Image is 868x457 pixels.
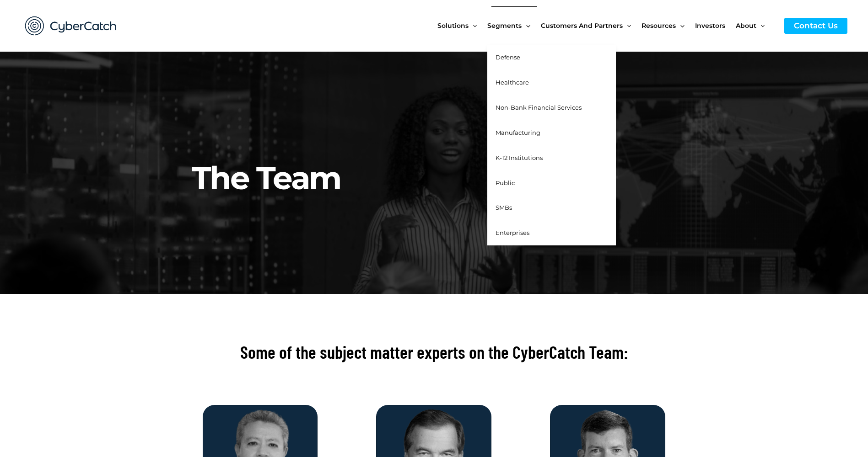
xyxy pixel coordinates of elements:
nav: Site Navigation: New Main Menu [437,6,775,45]
a: Enterprises [487,220,616,245]
span: K-12 Institutions [496,154,543,161]
a: Manufacturing [487,120,616,145]
span: Segments [487,6,522,45]
h2: Some of the subject matter experts on the CyberCatch Team: [178,340,690,364]
a: Non-Bank Financial Services [487,95,616,120]
span: Investors [695,6,725,45]
span: Public [496,179,515,186]
span: Menu Toggle [522,6,530,45]
span: Resources [642,6,676,45]
span: Enterprises [496,229,529,236]
a: Public [487,170,616,196]
span: Menu Toggle [676,6,684,45]
img: CyberCatch [16,7,126,45]
span: Menu Toggle [756,6,765,45]
span: Customers and Partners [541,6,623,45]
span: SMBs [496,204,512,211]
a: SMBs [487,195,616,220]
a: Investors [695,6,736,45]
span: About [736,6,756,45]
span: Manufacturing [496,129,540,136]
span: Non-Bank Financial Services [496,104,582,111]
span: Solutions [437,6,469,45]
span: Menu Toggle [623,6,631,45]
span: Defense [496,53,520,61]
a: K-12 Institutions [487,145,616,170]
span: Menu Toggle [469,6,477,45]
a: Healthcare [487,70,616,95]
a: Contact Us [784,18,847,34]
h2: The Team [192,76,684,199]
span: Healthcare [496,79,529,86]
a: Defense [487,45,616,70]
